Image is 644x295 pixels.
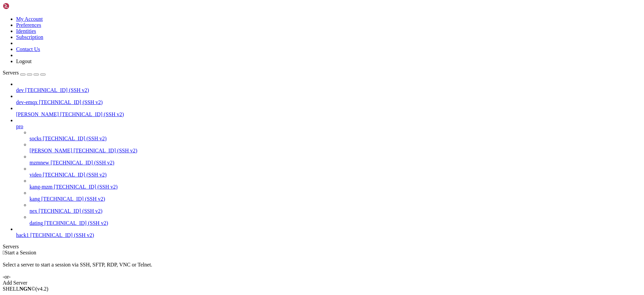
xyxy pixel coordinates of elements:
span: [TECHNICAL_ID] (SSH v2) [54,184,117,190]
span: SHELL © [3,286,48,292]
li: mzmnew [TECHNICAL_ID] (SSH v2) [30,154,641,166]
span: [TECHNICAL_ID] (SSH v2) [43,172,107,178]
img: Shellngn [3,3,41,9]
span: 4.2.0 [36,286,49,292]
span: [TECHNICAL_ID] (SSH v2) [44,220,108,226]
span: dating [30,220,43,226]
span: dev-emqx [16,99,38,105]
li: dev-emqx [TECHNICAL_ID] (SSH v2) [16,93,641,105]
span: video [30,172,42,178]
li: dev [TECHNICAL_ID] (SSH v2) [16,81,641,93]
li: kang-mzm [TECHNICAL_ID] (SSH v2) [30,178,641,190]
li: hack1 [TECHNICAL_ID] (SSH v2) [16,226,641,238]
span: socks [30,136,42,141]
li: socks [TECHNICAL_ID] (SSH v2) [30,130,641,142]
a: socks [TECHNICAL_ID] (SSH v2) [30,136,641,142]
span: [TECHNICAL_ID] (SSH v2) [39,99,103,105]
span: [TECHNICAL_ID] (SSH v2) [60,111,124,117]
span:  [3,250,5,255]
a: Logout [16,58,32,64]
a: video [TECHNICAL_ID] (SSH v2) [30,172,641,178]
span: Start a Session [5,250,36,255]
span: [PERSON_NAME] [30,148,72,153]
span: Servers [3,70,19,76]
a: kang-mzm [TECHNICAL_ID] (SSH v2) [30,184,641,190]
li: [PERSON_NAME] [TECHNICAL_ID] (SSH v2) [30,142,641,154]
li: pro [16,117,641,226]
li: kang [TECHNICAL_ID] (SSH v2) [30,190,641,202]
span: mzmnew [30,160,49,165]
a: [PERSON_NAME] [TECHNICAL_ID] (SSH v2) [30,148,641,154]
div: Servers [3,244,641,250]
a: Servers [3,70,46,76]
span: pro [16,124,23,129]
a: dev-emqx [TECHNICAL_ID] (SSH v2) [16,99,641,105]
b: NGN [19,286,32,292]
span: kang-mzm [30,184,52,190]
span: [TECHNICAL_ID] (SSH v2) [51,160,114,165]
a: [PERSON_NAME] [TECHNICAL_ID] (SSH v2) [16,111,641,117]
div: Select a server to start a session via SSH, SFTP, RDP, VNC or Telnet. -or- [3,256,641,280]
a: Subscription [16,34,43,40]
a: dev [TECHNICAL_ID] (SSH v2) [16,87,641,93]
span: nex [30,208,37,214]
a: nex [TECHNICAL_ID] (SSH v2) [30,208,641,214]
li: nex [TECHNICAL_ID] (SSH v2) [30,202,641,214]
span: [PERSON_NAME] [16,111,59,117]
li: [PERSON_NAME] [TECHNICAL_ID] (SSH v2) [16,105,641,117]
a: dating [TECHNICAL_ID] (SSH v2) [30,220,641,226]
span: [TECHNICAL_ID] (SSH v2) [41,196,105,202]
a: Identities [16,28,36,34]
li: dating [TECHNICAL_ID] (SSH v2) [30,214,641,226]
a: Preferences [16,22,41,28]
span: dev [16,87,24,93]
li: video [TECHNICAL_ID] (SSH v2) [30,166,641,178]
span: kang [30,196,40,202]
div: Add Server [3,280,641,286]
a: mzmnew [TECHNICAL_ID] (SSH v2) [30,160,641,166]
span: hack1 [16,232,29,238]
span: [TECHNICAL_ID] (SSH v2) [73,148,137,153]
span: [TECHNICAL_ID] (SSH v2) [43,136,107,141]
a: My Account [16,16,43,22]
span: [TECHNICAL_ID] (SSH v2) [25,87,89,93]
a: hack1 [TECHNICAL_ID] (SSH v2) [16,232,641,238]
span: [TECHNICAL_ID] (SSH v2) [30,232,94,238]
a: pro [16,124,641,130]
a: kang [TECHNICAL_ID] (SSH v2) [30,196,641,202]
span: [TECHNICAL_ID] (SSH v2) [39,208,102,214]
a: Contact Us [16,46,40,52]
